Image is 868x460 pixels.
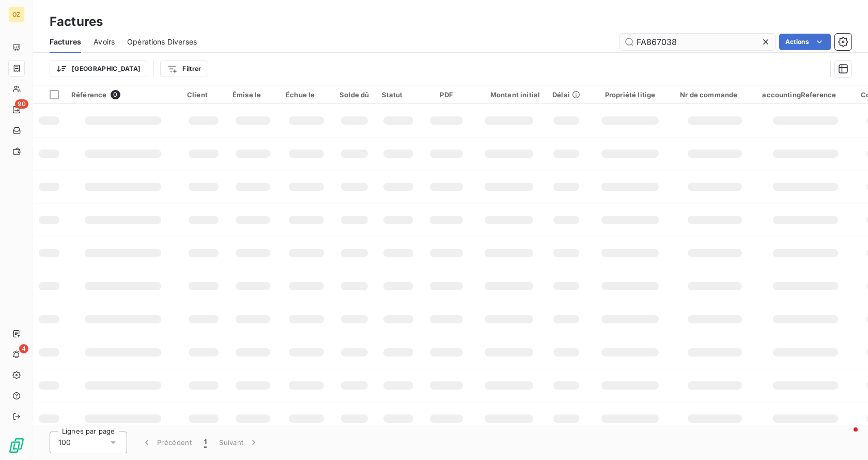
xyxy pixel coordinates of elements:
[15,99,28,109] span: 90
[94,37,115,47] span: Avoirs
[620,34,775,50] input: Rechercher
[198,432,213,453] button: 1
[593,91,668,99] div: Propriété litige
[19,344,28,353] span: 4
[111,90,120,99] span: 0
[187,91,220,99] div: Client
[478,91,540,99] div: Montant initial
[213,432,265,453] button: Suivant
[204,437,207,448] span: 1
[160,61,208,77] button: Filtrer
[71,91,106,99] span: Référence
[680,91,750,99] div: Nr de commande
[427,91,465,99] div: PDF
[50,61,147,77] button: [GEOGRAPHIC_DATA]
[779,34,831,50] button: Actions
[339,91,369,99] div: Solde dû
[8,6,25,23] div: OZ
[233,91,273,99] div: Émise le
[135,432,198,453] button: Précédent
[8,437,25,454] img: Logo LeanPay
[286,91,327,99] div: Échue le
[833,425,858,450] iframe: Intercom live chat
[762,91,848,99] div: accountingReference
[50,37,81,47] span: Factures
[50,12,103,31] h3: Factures
[58,437,71,448] span: 100
[552,91,580,99] div: Délai
[127,37,197,47] span: Opérations Diverses
[382,91,415,99] div: Statut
